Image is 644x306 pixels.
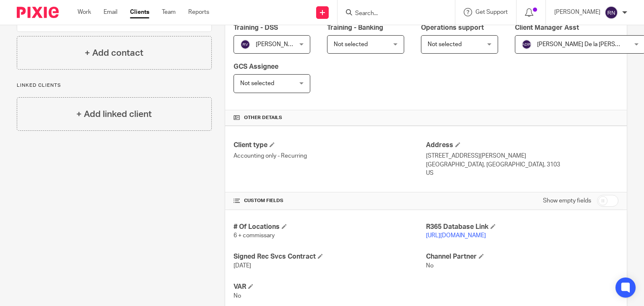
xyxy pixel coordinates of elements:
input: Search [354,10,430,18]
span: No [234,293,241,299]
span: [PERSON_NAME] [256,41,302,47]
span: 6 + commissary [234,233,275,239]
h4: Address [426,141,618,150]
h4: # Of Locations [234,223,426,231]
h4: R365 Database Link [426,223,618,231]
span: Client Manager Asst [515,24,579,31]
img: svg%3E [240,39,250,49]
a: [URL][DOMAIN_NAME] [426,233,486,239]
span: Not selected [240,80,274,86]
span: Not selected [334,41,368,47]
a: Reports [188,8,209,16]
h4: Client type [234,141,426,150]
h4: Signed Rec Svcs Contract [234,252,426,261]
a: Work [78,8,91,16]
img: svg%3E [522,39,532,49]
h4: Channel Partner [426,252,618,261]
img: svg%3E [605,6,618,19]
span: Training - Banking [327,24,383,31]
p: US [426,169,618,177]
span: Not selected [428,41,462,47]
span: Training - DSS [234,24,278,31]
p: [STREET_ADDRESS][PERSON_NAME] [426,152,618,160]
p: Linked clients [17,82,212,89]
p: [GEOGRAPHIC_DATA], [GEOGRAPHIC_DATA], 3103 [426,161,618,169]
span: No [426,263,434,269]
label: Show empty fields [543,197,591,205]
p: Accounting only - Recurring [234,152,426,160]
img: Pixie [17,7,59,18]
a: Clients [130,8,149,16]
a: Team [162,8,176,16]
h4: + Add contact [85,47,143,60]
span: GCS Assignee [234,63,278,70]
span: [DATE] [234,263,251,269]
span: Get Support [475,9,508,15]
h4: + Add linked client [76,108,152,121]
span: Other details [244,114,282,121]
p: [PERSON_NAME] [554,8,600,16]
a: Email [104,8,117,16]
h4: CUSTOM FIELDS [234,197,426,204]
span: Operations support [421,24,484,31]
h4: VAR [234,283,426,291]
